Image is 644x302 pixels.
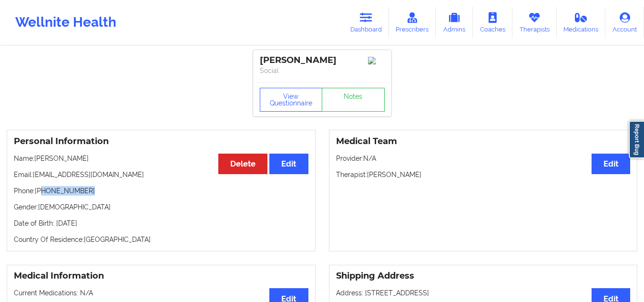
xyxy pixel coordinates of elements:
a: Prescribers [389,7,436,38]
h3: Shipping Address [336,271,631,281]
a: Account [605,7,644,38]
button: View Questionnaire [260,88,323,112]
a: Medications [557,7,606,38]
h3: Medical Information [14,271,308,281]
a: Notes [322,88,385,112]
p: Date of Birth: [DATE] [14,219,308,228]
img: Image%2Fplaceholer-image.png [368,57,385,64]
p: Address: [STREET_ADDRESS] [336,288,631,298]
p: Country Of Residence: [GEOGRAPHIC_DATA] [14,235,308,244]
p: Email: [EMAIL_ADDRESS][DOMAIN_NAME] [14,170,308,179]
h3: Personal Information [14,136,308,147]
p: Therapist: [PERSON_NAME] [336,170,631,179]
p: Provider: N/A [336,154,631,163]
p: Gender: [DEMOGRAPHIC_DATA] [14,202,308,212]
div: [PERSON_NAME] [260,55,385,66]
a: Report Bug [629,121,644,158]
p: Phone: [PHONE_NUMBER] [14,186,308,196]
h3: Medical Team [336,136,631,147]
a: Dashboard [343,7,389,38]
p: Name: [PERSON_NAME] [14,154,308,163]
a: Coaches [473,7,512,38]
a: Admins [436,7,473,38]
p: Social [260,66,385,75]
button: Edit [269,154,308,174]
p: Current Medications: N/A [14,288,308,298]
button: Edit [592,154,630,174]
a: Therapists [512,7,557,38]
button: Delete [218,154,267,174]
